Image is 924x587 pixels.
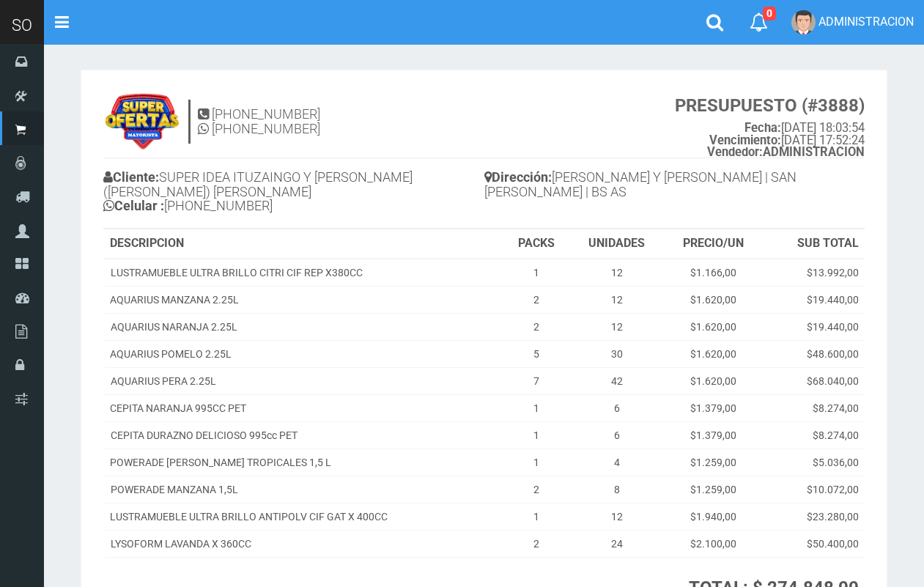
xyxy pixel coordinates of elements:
td: $1.620,00 [664,287,764,314]
td: $8.274,00 [764,395,865,422]
td: $13.992,00 [764,259,865,287]
td: $1.379,00 [664,422,764,449]
td: POWERADE MANZANA 1,5L [104,476,503,503]
img: User Image [791,10,816,34]
th: PACKS [503,229,570,259]
td: 8 [569,476,663,503]
td: $19.440,00 [764,314,865,341]
td: LUSTRAMUEBLE ULTRA BRILLO CITRI CIF REP X380CC [104,259,503,287]
td: $10.072,00 [764,476,865,503]
td: $23.280,00 [764,503,865,531]
td: $1.166,00 [664,259,764,287]
td: 2 [503,287,570,314]
td: $68.040,00 [764,368,865,395]
b: Dirección: [484,169,552,185]
th: DESCRIPCION [104,229,503,259]
td: 1 [503,259,570,287]
td: CEPITA DURAZNO DELICIOSO 995cc PET [104,422,503,449]
td: $5.036,00 [764,449,865,476]
td: 42 [569,368,663,395]
span: ADMINISTRACION [818,15,914,29]
th: SUB TOTAL [764,229,865,259]
td: $8.274,00 [764,422,865,449]
td: AQUARIUS MANZANA 2.25L [104,287,503,314]
td: $50.400,00 [764,531,865,558]
td: $1.259,00 [664,449,764,476]
td: 1 [503,503,570,531]
td: AQUARIUS PERA 2.25L [104,368,503,395]
span: 0 [763,7,776,21]
td: 7 [503,368,570,395]
h4: SUPER IDEA ITUZAINGO Y [PERSON_NAME] ([PERSON_NAME]) [PERSON_NAME] [PHONE_NUMBER] [103,166,484,221]
td: 12 [569,314,663,341]
td: 5 [503,341,570,368]
h4: [PHONE_NUMBER] [PHONE_NUMBER] [198,107,320,136]
td: LUSTRAMUEBLE ULTRA BRILLO ANTIPOLV CIF GAT X 400CC [104,503,503,531]
td: $19.440,00 [764,287,865,314]
td: 2 [503,476,570,503]
h4: [PERSON_NAME] Y [PERSON_NAME] | SAN [PERSON_NAME] | BS AS [484,166,865,207]
td: $1.940,00 [664,503,764,531]
b: Cliente: [103,169,159,185]
td: POWERADE [PERSON_NAME] TROPICALES 1,5 L [104,449,503,476]
td: $2.100,00 [664,531,764,558]
td: 1 [503,449,570,476]
td: 30 [569,341,663,368]
strong: Vencimiento: [709,133,781,147]
strong: Fecha: [744,121,781,135]
td: $48.600,00 [764,341,865,368]
td: AQUARIUS POMELO 2.25L [104,341,503,368]
td: 4 [569,449,663,476]
td: $1.259,00 [664,476,764,503]
th: PRECIO/UN [664,229,764,259]
td: 12 [569,259,663,287]
td: 12 [569,503,663,531]
td: 6 [569,395,663,422]
strong: Vendedor: [707,145,763,159]
td: 12 [569,287,663,314]
small: [DATE] 18:03:54 [DATE] 17:52:24 [675,96,865,159]
td: $1.620,00 [664,341,764,368]
img: 9k= [103,92,181,151]
td: LYSOFORM LAVANDA X 360CC [104,531,503,558]
strong: PRESUPUESTO (#3888) [675,95,865,116]
td: $1.620,00 [664,314,764,341]
td: 6 [569,422,663,449]
td: AQUARIUS NARANJA 2.25L [104,314,503,341]
b: Celular : [103,198,164,213]
td: 2 [503,531,570,558]
td: 1 [503,395,570,422]
td: $1.620,00 [664,368,764,395]
td: 1 [503,422,570,449]
td: CEPITA NARANJA 995CC PET [104,395,503,422]
td: 2 [503,314,570,341]
td: $1.379,00 [664,395,764,422]
b: ADMINISTRACION [707,145,865,159]
th: UNIDADES [569,229,663,259]
td: 24 [569,531,663,558]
